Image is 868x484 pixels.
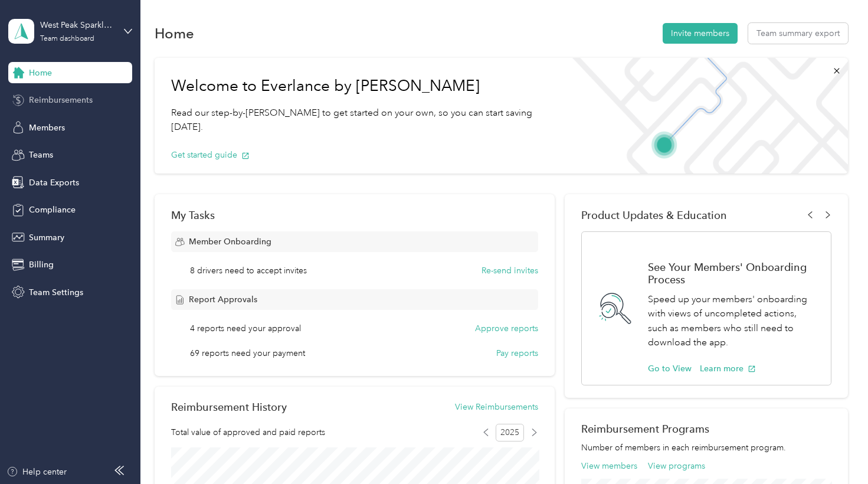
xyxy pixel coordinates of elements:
[6,466,67,478] button: Help center
[648,292,818,350] p: Speed up your members' onboarding with views of uncompleted actions, such as members who still ne...
[171,77,545,96] h1: Welcome to Everlance by [PERSON_NAME]
[496,347,538,359] button: Pay reports
[29,67,52,79] span: Home
[171,209,538,221] div: My Tasks
[648,261,818,286] h1: See Your Members' Onboarding Process
[171,149,250,161] button: Get started guide
[648,362,692,375] button: Go to View
[189,236,271,248] span: Member Onboarding
[29,286,83,299] span: Team Settings
[29,149,53,161] span: Teams
[190,264,307,277] span: 8 drivers need to accept invites
[648,460,705,472] button: View programs
[496,424,524,442] span: 2025
[581,423,831,435] h2: Reimbursement Programs
[475,322,538,335] button: Approve reports
[802,418,868,484] iframe: Everlance-gr Chat Button Frame
[171,426,325,439] span: Total value of approved and paid reports
[29,176,79,189] span: Data Exports
[171,106,545,135] p: Read our step-by-[PERSON_NAME] to get started on your own, so you can start saving [DATE].
[482,264,538,277] button: Re-send invites
[29,122,65,134] span: Members
[190,347,305,359] span: 69 reports need your payment
[40,19,114,31] div: West Peak Sparkling Spirits
[748,23,848,44] button: Team summary export
[189,293,257,306] span: Report Approvals
[29,94,93,106] span: Reimbursements
[581,460,637,472] button: View members
[155,27,194,40] h1: Home
[581,442,831,454] p: Number of members in each reimbursement program.
[663,23,738,44] button: Invite members
[455,401,538,413] button: View Reimbursements
[29,231,64,244] span: Summary
[190,322,301,335] span: 4 reports need your approval
[700,362,756,375] button: Learn more
[561,58,847,174] img: Welcome to everlance
[581,209,727,221] span: Product Updates & Education
[29,259,54,271] span: Billing
[29,204,76,216] span: Compliance
[40,35,94,42] div: Team dashboard
[171,401,287,413] h2: Reimbursement History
